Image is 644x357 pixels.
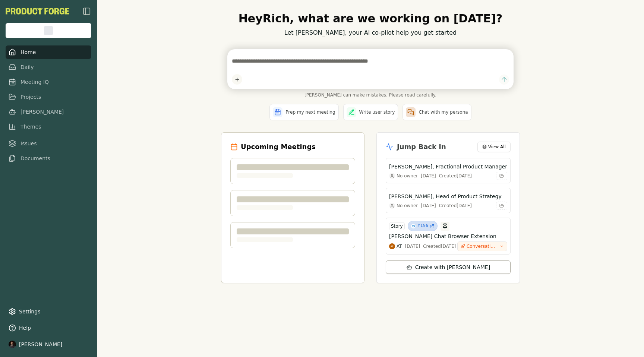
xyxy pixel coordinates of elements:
[6,305,91,318] a: Settings
[389,243,395,249] img: Adam Tucker
[82,7,91,16] button: Close Sidebar
[439,173,472,179] div: Created [DATE]
[397,173,418,179] span: No owner
[6,137,91,150] a: Issues
[6,8,69,15] img: Product Forge
[6,60,91,74] a: Daily
[457,241,507,251] button: Conversation-to-Prototype
[417,223,428,229] span: #156
[467,243,496,249] span: Conversation-to-Prototype
[419,109,468,115] span: Chat with my persona
[6,8,69,15] button: PF-Logo
[359,109,395,115] span: Write user story
[488,144,506,150] span: View All
[423,243,456,249] div: Created [DATE]
[499,75,509,85] button: Send message
[397,243,402,249] span: AT
[82,7,91,16] img: sidebar
[221,28,520,37] p: Let [PERSON_NAME], your AI co-pilot help you get started
[397,142,446,152] h2: Jump Back In
[227,92,514,98] span: [PERSON_NAME] can make mistakes. Please read carefully.
[232,74,242,85] button: Add content to chat
[285,109,335,115] span: Prep my next meeting
[6,152,91,165] a: Documents
[221,12,520,25] h1: Hey Rich , what are we working on [DATE]?
[421,173,436,179] div: [DATE]
[421,203,436,209] div: [DATE]
[241,142,316,152] h2: Upcoming Meetings
[9,341,16,348] img: profile
[415,263,490,271] span: Create with [PERSON_NAME]
[397,203,418,209] span: No owner
[389,233,496,240] h3: [PERSON_NAME] Chat Browser Extension
[6,105,91,119] a: [PERSON_NAME]
[389,193,502,200] h3: [PERSON_NAME], Head of Product Strategy
[439,203,472,209] div: Created [DATE]
[6,45,91,59] a: Home
[269,104,338,120] button: Prep my next meeting
[6,338,91,351] button: [PERSON_NAME]
[477,142,511,152] button: View All
[343,104,398,120] button: Write user story
[6,75,91,89] a: Meeting IQ
[405,243,420,249] div: [DATE]
[389,163,507,170] h3: [PERSON_NAME], Fractional Product Manager
[6,120,91,133] a: Themes
[389,222,405,230] div: Story
[6,321,91,335] button: Help
[6,90,91,104] a: Projects
[402,104,471,120] button: Chat with my persona
[386,260,511,274] button: Create with [PERSON_NAME]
